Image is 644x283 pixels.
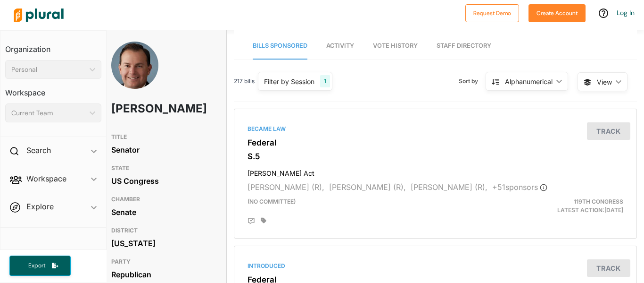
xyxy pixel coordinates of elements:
h3: TITLE [111,131,215,143]
a: Staff Directory [437,33,491,60]
span: 217 bills [234,77,255,86]
div: Personal [11,65,86,75]
div: Introduced [248,262,623,270]
a: Request Demo [465,8,519,17]
h3: CHAMBER [111,194,215,205]
a: Log In [617,9,635,17]
div: 1 [320,75,330,87]
div: Became Law [248,125,623,133]
a: Create Account [528,8,586,17]
div: Latest Action: [DATE] [500,197,630,214]
h2: Search [26,145,51,155]
h3: Workspace [5,79,101,100]
div: Add Position Statement [248,217,255,225]
span: [PERSON_NAME] (R), [329,182,406,192]
button: Export [9,256,71,276]
span: [PERSON_NAME] (R), [248,182,324,192]
button: Track [587,122,630,140]
span: Sort by [459,77,486,86]
span: Bills Sponsored [253,42,307,49]
span: Export [22,262,52,270]
h3: S.5 [248,152,623,161]
div: US Congress [111,174,215,188]
h3: DISTRICT [111,225,215,236]
div: [US_STATE] [111,236,215,250]
div: Current Team [11,108,86,118]
h3: STATE [111,163,215,174]
div: Add tags [261,217,266,224]
a: Activity [326,33,354,60]
span: Activity [326,42,354,49]
h3: PARTY [111,256,215,267]
h1: [PERSON_NAME] [111,94,173,123]
span: Vote History [373,42,418,49]
img: Headshot of Mike Lee [111,42,158,99]
span: View [597,77,612,87]
div: Senate [111,205,215,219]
a: Vote History [373,33,418,60]
button: Create Account [528,4,586,22]
h3: Federal [248,138,623,147]
div: (no committee) [240,197,500,214]
button: Track [587,259,630,277]
div: Alphanumerical [505,77,553,86]
div: Republican [111,267,215,282]
span: + 51 sponsor s [492,182,547,192]
span: [PERSON_NAME] (R), [411,182,487,192]
a: Bills Sponsored [253,33,307,60]
button: Request Demo [465,4,519,22]
div: Filter by Session [264,77,314,86]
span: 119th Congress [574,198,623,205]
h3: Organization [5,35,101,56]
h4: [PERSON_NAME] Act [248,165,623,178]
div: Senator [111,143,215,157]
